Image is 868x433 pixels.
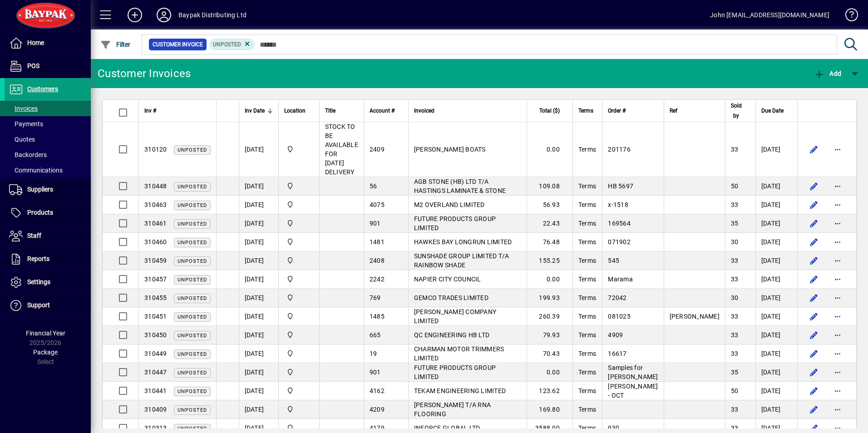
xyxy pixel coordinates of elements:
[178,407,207,413] span: Unposted
[144,106,156,116] span: Inv #
[608,364,658,380] span: Samples for [PERSON_NAME]
[414,401,491,418] span: [PERSON_NAME] T/A RNA FLOORING
[284,311,314,321] span: Baypak - Onekawa
[608,313,631,320] span: 081025
[670,106,720,116] div: Ref
[370,294,381,301] span: 769
[284,386,314,396] span: Baypak - Onekawa
[812,65,843,82] button: Add
[27,232,41,239] span: Staff
[578,276,596,283] span: Terms
[608,106,658,116] div: Order #
[370,350,377,357] span: 19
[239,289,278,307] td: [DATE]
[731,350,739,357] span: 33
[5,294,91,317] a: Support
[731,257,739,264] span: 33
[5,147,91,162] a: Backorders
[27,62,39,69] span: POS
[807,384,821,398] button: Edit
[414,331,489,339] span: QC ENGINEERING HB LTD
[325,123,358,176] span: STOCK TO BE AVAILABLE FOR [DATE] DELIVERY
[755,196,797,214] td: [DATE]
[731,146,739,153] span: 33
[27,209,53,216] span: Products
[5,162,91,178] a: Communications
[578,238,596,246] span: Terms
[5,178,91,201] a: Suppliers
[144,257,167,264] span: 310459
[27,255,49,262] span: Reports
[370,331,381,339] span: 665
[830,346,845,361] button: More options
[245,106,265,116] span: Inv Date
[731,369,739,376] span: 35
[27,186,53,193] span: Suppliers
[284,367,314,377] span: Baypak - Onekawa
[608,146,631,153] span: 201176
[5,248,91,271] a: Reports
[178,202,207,208] span: Unposted
[578,201,596,208] span: Terms
[5,32,91,54] a: Home
[370,201,385,208] span: 4075
[27,39,44,46] span: Home
[755,233,797,251] td: [DATE]
[284,293,314,303] span: Baypak - Onekawa
[284,106,314,116] div: Location
[755,122,797,177] td: [DATE]
[731,182,739,190] span: 50
[144,350,167,357] span: 310449
[527,177,572,196] td: 109.08
[830,365,845,379] button: More options
[807,235,821,249] button: Edit
[807,328,821,342] button: Edit
[370,313,385,320] span: 1485
[731,387,739,394] span: 50
[807,346,821,361] button: Edit
[26,330,65,337] span: Financial Year
[370,220,381,227] span: 901
[830,290,845,305] button: More options
[731,313,739,320] span: 33
[578,387,596,394] span: Terms
[414,294,488,301] span: GEMCO TRADES LIMITED
[527,326,572,344] td: 79.93
[144,220,167,227] span: 310461
[414,276,481,283] span: NAPIER CITY COUNCIL
[239,196,278,214] td: [DATE]
[27,301,50,309] span: Support
[527,196,572,214] td: 56.93
[731,238,739,246] span: 30
[807,253,821,268] button: Edit
[731,220,739,227] span: 35
[807,272,821,286] button: Edit
[578,220,596,227] span: Terms
[144,369,167,376] span: 310447
[578,106,593,116] span: Terms
[239,363,278,382] td: [DATE]
[284,274,314,284] span: Baypak - Onekawa
[245,106,273,116] div: Inv Date
[98,36,133,53] button: Filter
[807,216,821,231] button: Edit
[239,344,278,363] td: [DATE]
[830,272,845,286] button: More options
[807,402,821,417] button: Edit
[284,106,306,116] span: Location
[807,309,821,324] button: Edit
[239,326,278,344] td: [DATE]
[731,294,739,301] span: 30
[578,369,596,376] span: Terms
[578,257,596,264] span: Terms
[830,309,845,324] button: More options
[578,331,596,339] span: Terms
[370,424,385,432] span: 4179
[149,7,178,23] button: Profile
[755,307,797,326] td: [DATE]
[527,122,572,177] td: 0.00
[239,400,278,419] td: [DATE]
[144,201,167,208] span: 310463
[527,251,572,270] td: 155.25
[608,106,626,116] span: Order #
